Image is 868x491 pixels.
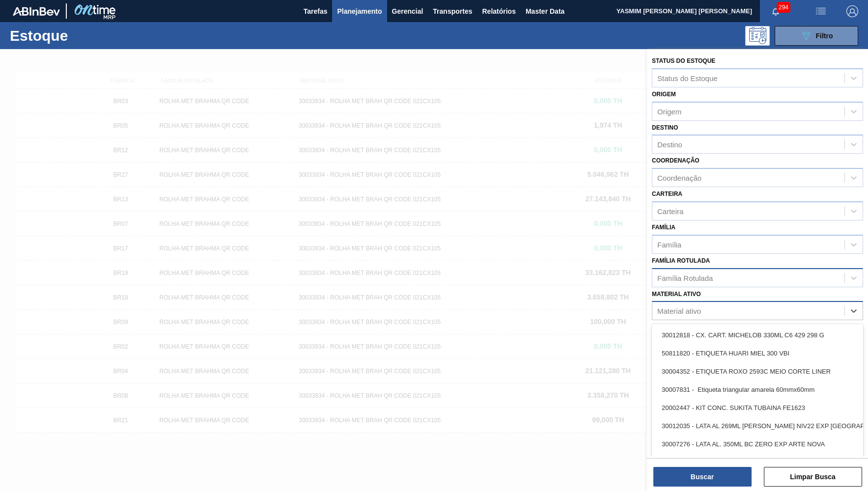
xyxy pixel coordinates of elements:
[652,224,675,231] label: Família
[652,257,710,264] label: Família Rotulada
[652,124,678,131] label: Destino
[652,417,863,435] div: 30012035 - LATA AL 269ML [PERSON_NAME] NIV22 EXP [GEOGRAPHIC_DATA]
[777,2,790,13] span: 294
[304,5,328,17] span: Tarefas
[657,307,701,315] div: Material ativo
[775,26,858,46] button: Filtro
[815,5,827,17] img: userActions
[433,5,472,17] span: Transportes
[13,7,60,16] img: TNhmsLtSVTkK8tSr43FrP2fwEKptu5GPRR3wAAAABJRU5ErkJggg==
[657,207,683,215] div: Carteira
[657,107,681,115] div: Origem
[816,32,833,40] span: Filtro
[657,240,681,248] div: Família
[392,5,423,17] span: Gerencial
[10,30,155,41] h1: Estoque
[652,344,863,362] div: 50811820 - ETIQUETA HUARI MIEL 300 VBI
[652,381,863,399] div: 30007831 - Etiqueta triangular amarela 60mmx60mm
[652,326,863,344] div: 30012818 - CX. CART. MICHELOB 330ML C6 429 298 G
[652,291,701,298] label: Material ativo
[652,453,863,471] div: 30017812 - ROT PLAST 2L H GCA SA 100 ANOS NIV22
[760,4,791,18] button: Notificações
[652,362,863,381] div: 30004352 - ETIQUETA ROXO 2593C MEIO CORTE LINER
[652,191,682,197] label: Carteira
[657,273,713,282] div: Família Rotulada
[846,5,858,17] img: Logout
[652,157,700,164] label: Coordenação
[657,174,701,182] div: Coordenação
[652,57,715,64] label: Status do Estoque
[652,435,863,453] div: 30007276 - LATA AL. 350ML BC ZERO EXP ARTE NOVA
[482,5,515,17] span: Relatórios
[652,91,676,98] label: Origem
[657,74,718,82] div: Status do Estoque
[745,26,770,46] div: Pogramando: nenhum usuário selecionado
[337,5,382,17] span: Planejamento
[657,140,682,149] div: Destino
[526,5,564,17] span: Master Data
[652,399,863,417] div: 20002447 - KIT CONC. SUKITA TUBAINA FE1623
